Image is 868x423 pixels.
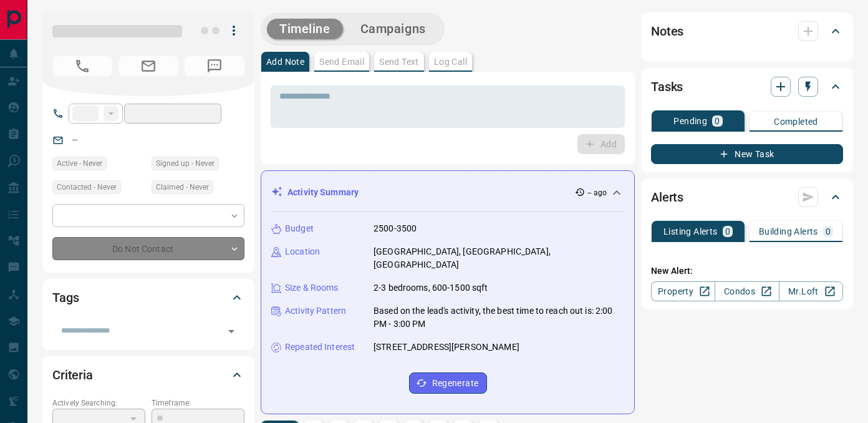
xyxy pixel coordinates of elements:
[715,281,779,301] a: Condos
[651,182,843,212] div: Alerts
[118,56,178,76] span: No Email
[52,365,93,385] h2: Criteria
[587,187,607,198] p: -- ago
[374,341,519,354] p: [STREET_ADDRESS][PERSON_NAME]
[663,227,718,236] p: Listing Alerts
[52,56,112,76] span: No Number
[759,227,818,236] p: Building Alerts
[285,245,320,258] p: Location
[156,181,209,193] span: Claimed - Never
[651,265,843,278] p: New Alert:
[52,283,244,313] div: Tags
[651,281,715,301] a: Property
[223,323,240,340] button: Open
[271,181,624,204] div: Activity Summary-- ago
[57,157,102,170] span: Active - Never
[651,21,683,41] h2: Notes
[348,19,438,39] button: Campaigns
[774,117,818,126] p: Completed
[826,227,831,236] p: 0
[52,288,79,308] h2: Tags
[285,341,355,354] p: Repeated Interest
[52,397,145,409] p: Actively Searching:
[152,397,244,409] p: Timeframe:
[72,135,77,145] a: --
[285,304,346,318] p: Activity Pattern
[374,304,624,331] p: Based on the lead's activity, the best time to reach out is: 2:00 PM - 3:00 PM
[287,186,359,199] p: Activity Summary
[651,144,843,164] button: New Task
[374,281,488,294] p: 2-3 bedrooms, 600-1500 sqft
[409,372,487,394] button: Regenerate
[57,181,117,193] span: Contacted - Never
[725,227,730,236] p: 0
[374,222,417,235] p: 2500-3500
[779,281,843,301] a: Mr.Loft
[156,157,215,170] span: Signed up - Never
[374,245,624,271] p: [GEOGRAPHIC_DATA], [GEOGRAPHIC_DATA], [GEOGRAPHIC_DATA]
[52,360,244,390] div: Criteria
[266,57,304,66] p: Add Note
[651,77,683,97] h2: Tasks
[267,19,343,39] button: Timeline
[285,281,339,294] p: Size & Rooms
[52,237,244,260] div: Do Not Contact
[185,56,244,76] span: No Number
[285,222,314,235] p: Budget
[651,72,843,102] div: Tasks
[715,117,720,125] p: 0
[651,16,843,46] div: Notes
[673,117,707,125] p: Pending
[651,187,683,207] h2: Alerts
